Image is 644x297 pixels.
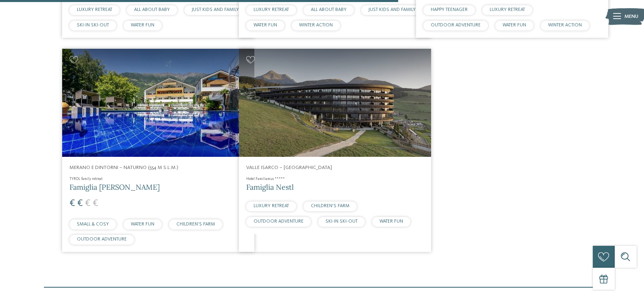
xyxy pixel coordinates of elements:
[311,7,347,12] span: ALL ABOUT BABY
[299,23,333,28] span: WINTER ACTION
[431,7,468,12] span: HAPPY TEENAGER
[62,49,254,157] img: Familien Wellness Residence Tyrol ****
[77,222,109,227] span: SMALL & COSY
[254,204,289,208] span: LUXURY RETREAT
[254,23,277,28] span: WATER FUN
[69,199,75,208] span: €
[134,7,170,12] span: ALL ABOUT BABY
[246,165,332,170] span: Valle Isarco – [GEOGRAPHIC_DATA]
[77,199,83,208] span: €
[311,204,349,208] span: CHILDREN’S FARM
[85,199,91,208] span: €
[379,219,403,224] span: WATER FUN
[77,23,109,28] span: SKI-IN SKI-OUT
[69,182,160,192] span: Famiglia [PERSON_NAME]
[77,237,127,242] span: OUTDOOR ADVENTURE
[369,7,416,12] span: JUST KIDS AND FAMILY
[77,7,112,12] span: LUXURY RETREAT
[246,182,294,192] span: Famiglia Nestl
[131,222,154,227] span: WATER FUN
[239,49,431,157] img: Cercate un hotel per famiglie? Qui troverete solo i migliori!
[192,7,239,12] span: JUST KIDS AND FAMILY
[69,165,178,170] span: Merano e dintorni – Naturno (554 m s.l.m.)
[176,222,215,227] span: CHILDREN’S FARM
[490,7,525,12] span: LUXURY RETREAT
[325,219,358,224] span: SKI-IN SKI-OUT
[431,23,481,28] span: OUTDOOR ADVENTURE
[254,219,304,224] span: OUTDOOR ADVENTURE
[69,177,247,182] h4: TYROL family retreat
[62,49,254,252] a: Cercate un hotel per famiglie? Qui troverete solo i migliori! Merano e dintorni – Naturno (554 m ...
[239,49,431,252] a: Cercate un hotel per famiglie? Qui troverete solo i migliori! Valle Isarco – [GEOGRAPHIC_DATA] Ho...
[548,23,582,28] span: WINTER ACTION
[503,23,526,28] span: WATER FUN
[93,199,98,208] span: €
[254,7,289,12] span: LUXURY RETREAT
[131,23,154,28] span: WATER FUN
